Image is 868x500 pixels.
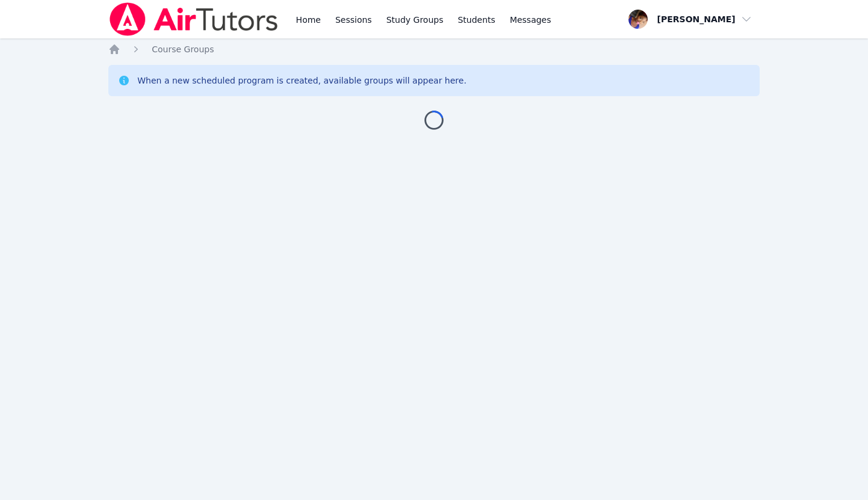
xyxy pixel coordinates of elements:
img: Air Tutors [108,2,279,36]
span: Course Groups [152,44,214,54]
a: Course Groups [152,43,214,55]
nav: Breadcrumb [108,43,760,55]
div: When a new scheduled program is created, available groups will appear here. [137,75,467,87]
span: Messages [510,14,551,26]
